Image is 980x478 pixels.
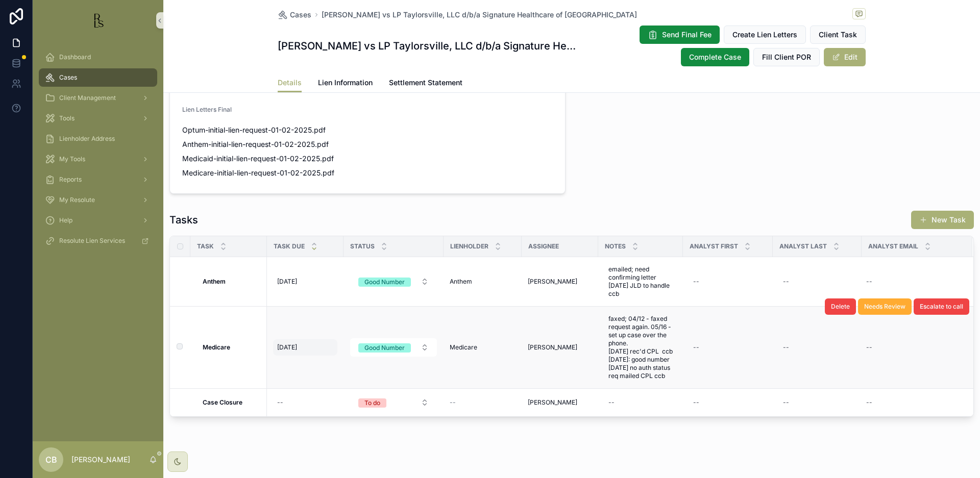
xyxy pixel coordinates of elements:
[318,73,373,94] a: Lien Information
[318,78,373,88] span: Lien Information
[690,242,738,250] span: Analyst First
[203,343,230,351] strong: Medicare
[783,398,789,407] div: --
[39,89,157,107] a: Client Management
[278,78,302,88] span: Details
[350,242,375,250] span: Status
[762,52,811,62] span: Fill Client POR
[59,175,82,184] span: Reports
[920,303,963,311] span: Escalate to call
[779,394,855,411] a: --
[450,343,477,351] span: Medicare
[911,211,974,229] button: New Task
[819,30,857,40] span: Client Task
[39,170,157,189] a: Reports
[866,343,872,351] div: --
[39,211,157,230] a: Help
[39,232,157,250] a: Resolute Lien Services
[450,278,516,286] a: Anthem
[39,48,157,66] a: Dashboard
[273,273,337,290] a: [DATE]
[290,10,311,20] span: Cases
[864,303,905,311] span: Needs Review
[868,242,918,250] span: Analyst Email
[689,394,767,411] a: --
[528,343,577,351] span: [PERSON_NAME]
[604,311,677,384] a: faxed; 04/12 - faxed request again. 05/16 - set up case over the phone. [DATE] rec'd CPL ccb [DAT...
[203,398,261,407] a: Case Closure
[59,114,75,122] span: Tools
[779,273,855,290] a: --
[59,155,85,163] span: My Tools
[322,10,637,20] a: [PERSON_NAME] vs LP Taylorsville, LLC d/b/a Signature Healthcare of [GEOGRAPHIC_DATA]
[528,343,592,351] a: [PERSON_NAME]
[39,68,157,87] a: Cases
[203,343,261,351] a: Medicare
[528,242,559,250] span: Assignee
[273,394,337,411] a: --
[608,315,673,380] span: faxed; 04/12 - faxed request again. 05/16 - set up case over the phone. [DATE] rec'd CPL ccb [DAT...
[858,298,912,315] button: Needs Review
[450,398,456,407] span: --
[320,154,334,164] span: .pdf
[203,278,261,286] a: Anthem
[321,168,334,178] span: .pdf
[350,272,437,291] a: Select Button
[779,242,827,250] span: Analyst Last
[350,393,437,412] button: Select Button
[689,52,741,62] span: Complete Case
[825,298,856,315] button: Delete
[389,78,462,88] span: Settlement Statement
[662,30,712,40] span: Send Final Fee
[278,39,579,53] h1: [PERSON_NAME] vs LP Taylorsville, LLC d/b/a Signature Healthcare of [GEOGRAPHIC_DATA]
[203,398,242,406] strong: Case Closure
[783,278,789,286] div: --
[182,106,232,113] span: Lien Letters Final
[350,338,437,357] a: Select Button
[278,73,302,93] a: Details
[39,150,157,168] a: My Tools
[450,343,516,351] a: Medicare
[39,130,157,148] a: Lienholder Address
[45,454,57,466] span: CB
[350,393,437,412] a: Select Button
[274,242,305,250] span: Task Due
[693,398,699,407] div: --
[182,168,321,178] span: Medicare-initial-lien-request-01-02-2025
[640,26,720,44] button: Send Final Fee
[59,94,116,102] span: Client Management
[39,109,157,128] a: Tools
[450,398,516,407] a: --
[608,398,615,407] div: --
[59,135,115,143] span: Lienholder Address
[732,30,797,40] span: Create Lien Letters
[689,273,767,290] a: --
[528,278,577,286] span: [PERSON_NAME]
[824,48,866,66] button: Edit
[783,343,789,351] div: --
[315,139,329,149] span: .pdf
[862,394,960,411] a: --
[90,12,106,29] img: App logo
[182,125,312,135] span: Optum-initial-lien-request-01-02-2025
[277,278,297,286] span: [DATE]
[59,216,72,224] span: Help
[350,338,437,357] button: Select Button
[312,125,326,135] span: .pdf
[273,339,337,356] a: [DATE]
[528,398,577,407] span: [PERSON_NAME]
[862,339,960,356] a: --
[528,398,592,407] a: [PERSON_NAME]
[350,272,437,291] button: Select Button
[278,10,311,20] a: Cases
[277,343,297,351] span: [DATE]
[33,41,163,263] div: scrollable content
[528,278,592,286] a: [PERSON_NAME]
[753,48,820,66] button: Fill Client POR
[364,398,380,408] div: To do
[604,261,677,302] a: emailed; need confirming letter [DATE] JLD to handle ccb
[450,242,488,250] span: Lienholder
[608,265,673,298] span: emailed; need confirming letter [DATE] JLD to handle ccb
[389,73,462,94] a: Settlement Statement
[810,26,866,44] button: Client Task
